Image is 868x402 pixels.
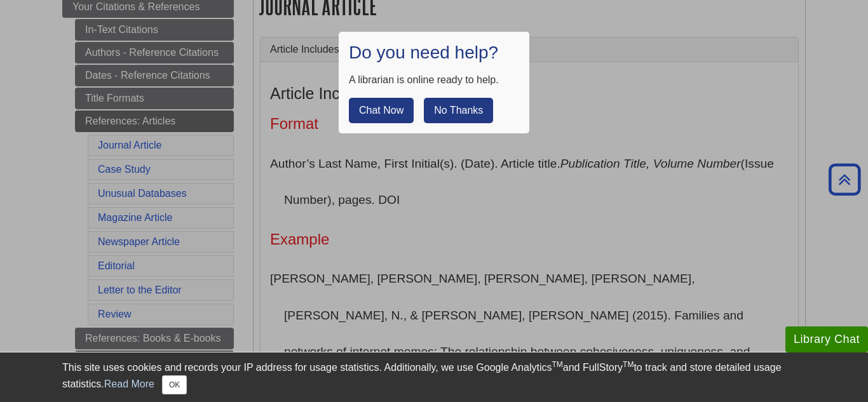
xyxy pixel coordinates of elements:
[104,379,154,389] a: Read More
[785,326,868,352] button: Library Chat
[623,360,634,369] sup: TM
[162,375,187,394] button: Close
[552,360,562,369] sup: TM
[424,98,493,123] button: No Thanks
[62,360,806,394] div: This site uses cookies and records your IP address for usage statistics. Additionally, we use Goo...
[349,98,414,123] button: Chat Now
[349,72,519,88] div: A librarian is online ready to help.
[349,42,519,64] h1: Do you need help?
